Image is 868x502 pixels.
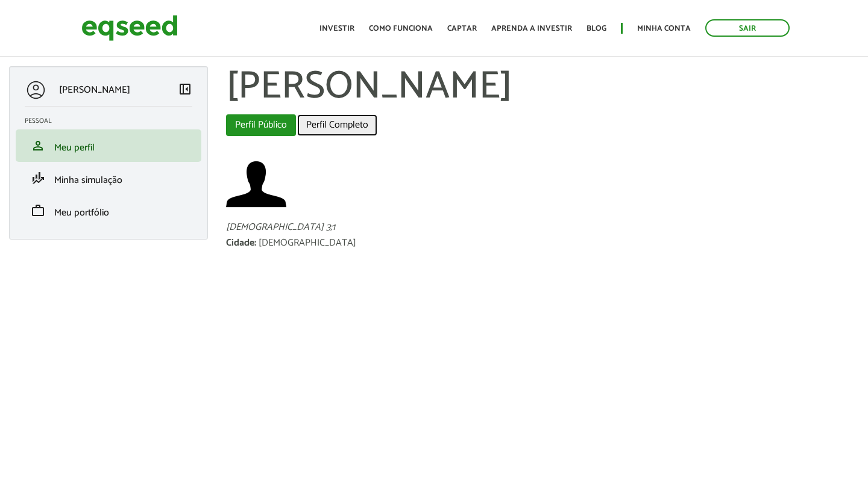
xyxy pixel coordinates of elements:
[369,25,433,33] a: Como funciona
[31,171,45,185] span: finance_mode
[25,138,192,153] a: personMeu perfil
[447,25,477,33] a: Captar
[31,138,45,153] span: person
[226,223,859,232] div: [DEMOGRAPHIC_DATA] 3;1
[16,162,201,194] li: Minha simulação
[54,140,95,156] span: Meu perfil
[16,194,201,227] li: Meu portfólio
[254,235,256,251] span: :
[54,205,109,221] span: Meu portfólio
[587,25,606,33] a: Blog
[226,238,259,248] div: Cidade
[297,114,377,136] a: Perfil Completo
[54,172,122,188] span: Minha simulação
[16,129,201,162] li: Meu perfil
[25,203,192,218] a: workMeu portfólio
[637,25,691,33] a: Minha conta
[59,84,130,96] p: [PERSON_NAME]
[25,171,192,185] a: finance_modeMinha simulação
[226,154,286,214] a: Ver perfil do usuário.
[259,238,356,248] div: [DEMOGRAPHIC_DATA]
[31,203,45,218] span: work
[226,66,859,108] h1: [PERSON_NAME]
[25,117,201,125] h2: Pessoal
[178,82,192,96] span: left_panel_close
[705,19,790,37] a: Sair
[319,25,354,33] a: Investir
[226,114,296,136] a: Perfil Público
[491,25,572,33] a: Aprenda a investir
[226,154,286,214] img: Foto de LEANDRO BORGES
[81,12,178,44] img: EqSeed
[178,82,192,99] a: Colapsar menu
